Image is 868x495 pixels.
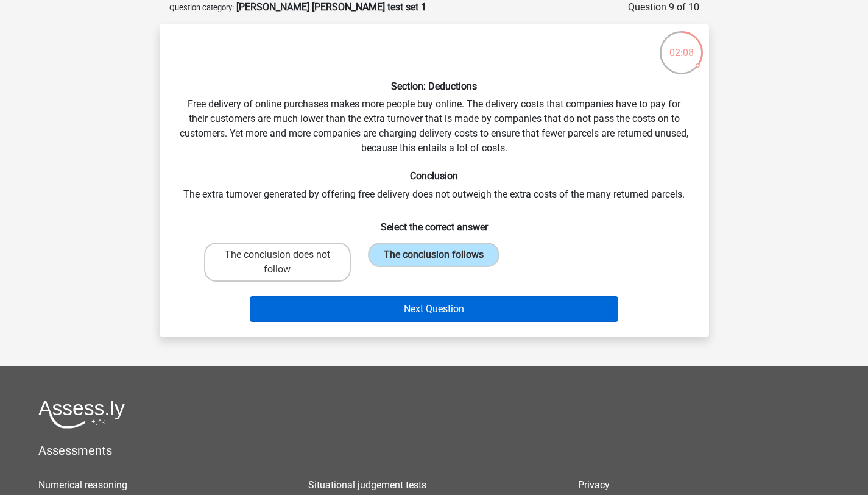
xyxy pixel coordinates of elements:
img: Assessly logo [38,400,125,429]
div: 02:08 [658,30,704,60]
label: The conclusion does not follow [204,243,351,282]
div: Free delivery of online purchases makes more people buy online. The delivery costs that companies... [164,34,704,327]
h6: Conclusion [179,170,690,182]
a: Numerical reasoning [38,479,127,491]
small: Question category: [169,3,234,12]
h6: Select the correct answer [179,212,690,233]
a: Privacy [578,479,610,491]
button: Next Question [250,296,618,322]
h5: Assessments [38,443,830,458]
label: The conclusion follows [368,243,499,267]
a: Situational judgement tests [308,479,426,491]
h6: Section: Deductions [179,80,690,92]
strong: [PERSON_NAME] [PERSON_NAME] test set 1 [236,1,426,13]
